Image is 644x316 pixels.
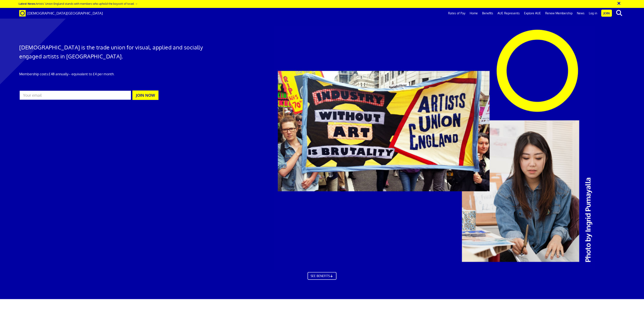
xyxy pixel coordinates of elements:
[308,274,337,282] a: SEE BENEFITS
[543,8,575,19] a: Renew Membership
[613,9,626,18] button: search
[19,2,36,5] strong: Latest News:
[495,8,522,19] a: AUE Represents
[19,90,131,100] input: Your email
[19,71,217,77] p: Membership costs £48 annually – equivalent to £4 per month.
[601,10,612,17] a: Join
[446,8,468,19] a: Rates of Pay
[19,2,138,5] a: Latest News:Artists’ Union England stands with members who uphold the boycott of Israel →
[522,8,543,19] a: Explore AUE
[19,43,217,61] h1: [DEMOGRAPHIC_DATA] is the trade union for visual, applied and socially engaged artists in [GEOGRA...
[468,8,480,19] a: Home
[27,11,103,15] span: [DEMOGRAPHIC_DATA][GEOGRAPHIC_DATA]
[480,8,495,19] a: Benefits
[132,90,158,100] button: JOIN NOW
[16,8,106,19] a: Brand [DEMOGRAPHIC_DATA][GEOGRAPHIC_DATA]
[587,8,599,19] a: Log in
[575,8,587,19] a: News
